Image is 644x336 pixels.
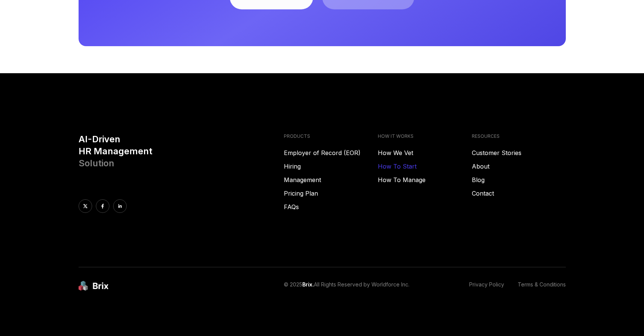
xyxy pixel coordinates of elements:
[378,175,472,184] a: How To Manage
[469,281,504,291] a: Privacy Policy
[472,133,566,139] h4: RESOURCES
[284,281,409,291] p: © 2025 All Rights Reserved by Worldforce Inc.
[378,133,472,139] h4: HOW IT WORKS
[284,189,378,198] a: Pricing Plan
[472,175,566,184] a: Blog
[284,148,378,157] a: Employer of Record (EOR)
[79,281,109,291] img: brix
[472,162,566,171] a: About
[284,202,378,211] a: FAQs
[284,162,378,171] a: Hiring
[378,148,472,157] a: How We Vet
[472,148,566,157] a: Customer Stories
[302,281,314,288] span: Brix.
[518,281,566,291] a: Terms & Conditions
[284,175,378,184] a: Management
[79,133,278,169] h3: AI-Driven HR Management
[378,162,472,171] a: How To Start
[472,189,566,198] a: Contact
[284,133,378,139] h4: PRODUCTS
[79,158,114,169] span: Solution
